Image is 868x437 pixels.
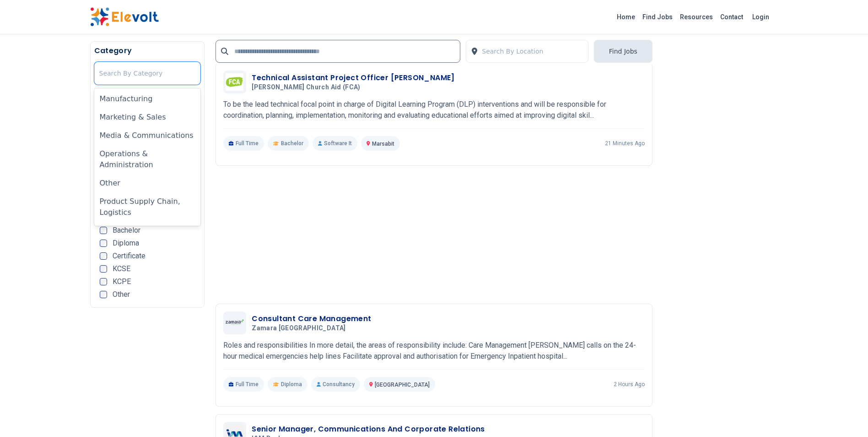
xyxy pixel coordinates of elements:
[252,72,455,83] h3: Technical Assistant Project Officer [PERSON_NAME]
[113,240,139,247] span: Diploma
[614,381,645,388] p: 2 hours ago
[223,311,645,392] a: Zamara KenyaConsultant Care ManagementZamara [GEOGRAPHIC_DATA]Roles and responsibilities In more ...
[223,136,264,151] p: Full Time
[94,126,201,145] div: Media & Communications
[313,136,357,151] p: Software It
[252,424,485,435] h3: Senior Manager, Communications And Corporate Relations
[113,291,130,298] span: Other
[94,108,201,126] div: Marketing & Sales
[113,278,131,285] span: KCPE
[717,10,747,24] a: Contact
[94,90,201,108] div: Manufacturing
[822,393,868,437] iframe: Chat Widget
[94,222,201,240] div: Project Management
[94,145,201,174] div: Operations & Administration
[113,227,140,234] span: Bachelor
[226,73,244,91] img: Finn Church Aid (FCA)
[252,83,361,92] span: [PERSON_NAME] Church Aid (FCA)
[226,319,244,327] img: Zamara Kenya
[100,252,107,260] input: Certificate
[676,10,717,24] a: Resources
[100,278,107,285] input: KCPE
[94,174,201,192] div: Other
[639,10,676,24] a: Find Jobs
[372,141,394,147] span: Marsabit
[216,180,652,296] iframe: Advertisement
[94,192,201,222] div: Product Supply Chain, Logistics
[747,8,775,26] a: Login
[90,7,159,27] img: Elevolt
[100,265,107,273] input: KCSE
[100,227,107,234] input: Bachelor
[100,240,107,247] input: Diploma
[605,140,645,147] p: 21 minutes ago
[375,382,430,388] span: [GEOGRAPHIC_DATA]
[252,324,345,333] span: Zamara [GEOGRAPHIC_DATA]
[223,377,264,392] p: Full Time
[223,340,645,362] p: Roles and responsibilities In more detail, the areas of responsibility include: Care Management [...
[113,252,146,260] span: Certificate
[613,10,639,24] a: Home
[100,291,107,298] input: Other
[663,41,778,316] iframe: Advertisement
[281,140,303,147] span: Bachelor
[223,99,645,121] p: To be the lead technical focal point in charge of Digital Learning Program (DLP) interventions an...
[223,71,645,151] a: Finn Church Aid (FCA)Technical Assistant Project Officer [PERSON_NAME][PERSON_NAME] Church Aid (F...
[311,377,360,392] p: Consultancy
[94,45,201,56] h5: Category
[594,40,652,63] button: Find Jobs
[113,265,130,273] span: KCSE
[252,313,371,324] h3: Consultant Care Management
[281,381,302,388] span: Diploma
